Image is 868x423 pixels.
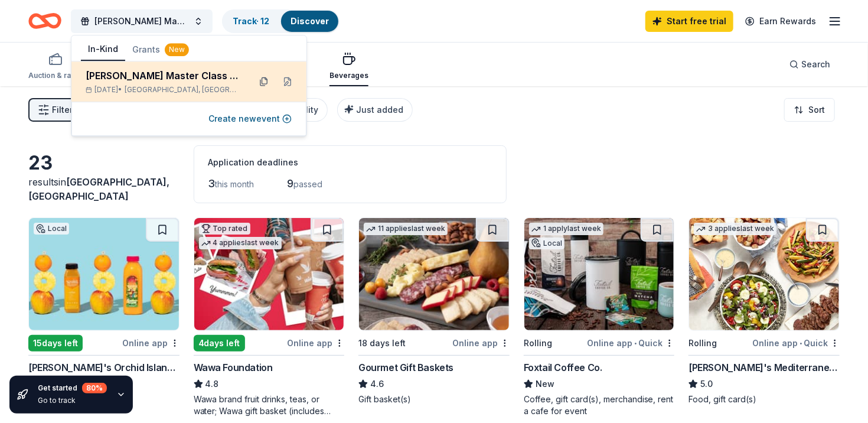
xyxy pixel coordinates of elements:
div: Gift basket(s) [358,393,510,405]
span: Search [801,57,830,71]
a: Discover [291,16,329,26]
button: Sort [784,98,835,122]
a: Track· 12 [233,16,269,26]
div: Top rated [199,223,250,235]
a: Home [28,7,61,35]
div: Foxtail Coffee Co. [524,360,602,375]
div: 23 [28,151,180,175]
span: New [536,377,554,391]
span: Filter [52,103,73,117]
div: Application deadlines [208,155,492,170]
span: 5.0 [700,377,713,391]
div: 80 % [82,383,107,393]
a: Image for Foxtail Coffee Co.1 applylast weekLocalRollingOnline app•QuickFoxtail Coffee Co.NewCoff... [524,217,675,417]
img: Image for Foxtail Coffee Co. [524,218,674,330]
a: Image for Wawa FoundationTop rated4 applieslast week4days leftOnline appWawa Foundation4.8Wawa br... [194,217,345,417]
button: Beverages [329,47,368,86]
img: Image for Gourmet Gift Baskets [359,218,509,330]
div: Online app [452,336,510,350]
div: 4 applies last week [199,237,282,249]
div: Get started [38,383,107,393]
button: Search [780,53,840,76]
div: 1 apply last week [529,223,603,235]
span: [GEOGRAPHIC_DATA], [GEOGRAPHIC_DATA] [28,176,169,202]
div: Coffee, gift card(s), merchandise, rent a cafe for event [524,393,675,417]
span: [GEOGRAPHIC_DATA], [GEOGRAPHIC_DATA] [125,85,240,95]
button: Track· 12Discover [222,9,340,33]
div: 18 days left [358,336,406,350]
div: Go to track [38,396,107,405]
span: • [634,339,637,348]
img: Image for Taziki's Mediterranean Cafe [689,218,839,330]
span: [PERSON_NAME] Master Class Hosted By Onyx Dance Studio [94,14,189,28]
span: 9 [288,177,294,190]
div: 4 days left [194,335,245,352]
div: [DATE] • [86,85,240,95]
div: New [165,43,189,56]
button: In-Kind [81,38,125,61]
div: 15 days left [28,335,83,352]
div: 11 applies last week [364,223,448,235]
span: this month [216,179,254,189]
div: [PERSON_NAME] Master Class Hosted By Onyx Dance Studio [86,69,240,83]
button: Grants [125,39,196,60]
div: Wawa brand fruit drinks, teas, or water; Wawa gift basket (includes Wawa products and coupons) [194,393,345,417]
button: Create newevent [208,112,292,126]
img: Image for Wawa Foundation [194,218,344,330]
button: [PERSON_NAME] Master Class Hosted By Onyx Dance Studio [71,9,213,33]
a: Image for Gourmet Gift Baskets11 applieslast week18 days leftOnline appGourmet Gift Baskets4.6Gif... [358,217,510,405]
span: 4.8 [205,377,219,391]
button: Just added [337,98,413,122]
div: Online app Quick [587,336,674,350]
div: [PERSON_NAME]'s Orchid Island Juice Company [28,360,180,375]
a: Earn Rewards [738,11,823,32]
span: • [800,339,802,348]
div: Local [34,223,69,235]
img: Image for Natalie's Orchid Island Juice Company [29,218,179,330]
span: 4.6 [370,377,384,391]
div: Online app [122,336,180,350]
div: Auction & raffle [28,71,82,80]
div: Rolling [688,336,717,350]
div: Online app Quick [752,336,840,350]
a: Image for Taziki's Mediterranean Cafe3 applieslast weekRollingOnline app•Quick[PERSON_NAME]'s Med... [688,217,840,405]
a: Start free trial [645,11,733,32]
div: Online app [287,336,344,350]
button: Auction & raffle [28,47,82,86]
span: Sort [808,103,825,117]
button: Filter2 [28,98,82,122]
div: Local [529,237,564,249]
div: Rolling [524,336,552,350]
a: Image for Natalie's Orchid Island Juice Company Local15days leftOnline app[PERSON_NAME]'s Orchid ... [28,217,180,405]
div: 3 applies last week [694,223,776,235]
div: Beverages [329,71,368,80]
div: Gourmet Gift Baskets [358,360,453,375]
div: Food, gift card(s) [688,393,840,405]
div: results [28,175,180,203]
span: passed [294,179,323,189]
span: in [28,176,169,202]
div: [PERSON_NAME]'s Mediterranean Cafe [688,360,840,375]
div: Wawa Foundation [194,360,273,375]
span: 3 [208,177,216,190]
span: Just added [356,105,403,115]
